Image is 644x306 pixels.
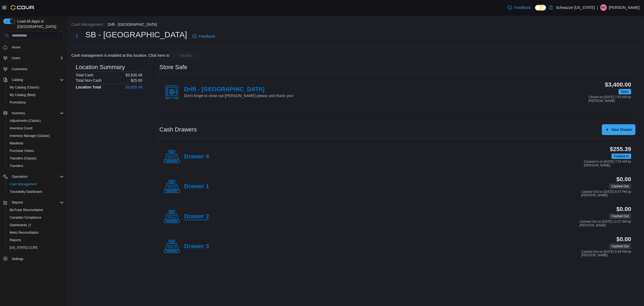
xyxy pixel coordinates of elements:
span: Transfers [10,164,23,168]
button: Reports [5,236,66,244]
span: Dashboards [8,222,64,228]
span: Purchase Orders [10,149,34,153]
a: [US_STATE] CCRS [8,244,40,251]
span: Customers [10,66,64,72]
p: Cashed Out on [DATE] 8:57 PM by [PERSON_NAME] [581,190,631,197]
span: Dashboards [10,223,31,227]
h3: Cash Drawers [159,126,197,133]
a: BioTrack Reconciliation [8,207,45,213]
span: Transfers (Classic) [8,155,64,162]
p: Schwazze [US_STATE] [556,4,595,11]
button: Catalog [1,76,66,84]
span: Cashed Out [612,184,629,189]
span: Manifests [8,140,64,147]
span: Inventory Count [10,126,32,130]
span: Traceabilty Dashboard [8,188,64,195]
h6: Total Cash [76,73,93,77]
button: Promotions [5,99,66,106]
button: Inventory [10,110,27,116]
a: Purchase Orders [8,148,36,154]
a: Dashboards [5,221,66,229]
p: Cashed In on [DATE] 7:53 AM by [PERSON_NAME] [584,160,631,167]
h4: Drawer 3 [184,243,209,250]
span: Cashed Out [609,244,631,249]
span: Inventory [10,110,64,116]
a: My Catalog (Classic) [8,84,42,91]
h4: Drawer 2 [184,213,209,220]
button: My Catalog (Beta) [5,91,66,99]
button: Transfers (Classic) [5,155,66,162]
h3: $0.00 [616,236,631,243]
span: KK [601,4,606,11]
span: Manifests [10,141,23,145]
button: Cash Management [71,22,103,27]
a: Transfers (Classic) [8,155,39,162]
span: Catalog [10,77,64,83]
span: Cash Management [10,182,37,186]
span: Inventory Manager (Classic) [8,133,64,139]
span: Users [12,56,20,60]
span: Settings [12,257,23,261]
a: My Catalog (Beta) [8,92,38,98]
span: Inventory Count [8,125,64,131]
span: Open [619,89,631,94]
p: $3,630.49 [126,73,142,77]
h3: $255.39 [610,146,631,152]
span: Cash Management [8,181,64,187]
button: Home [1,43,66,51]
a: Transfers [8,163,25,169]
span: Washington CCRS [8,244,64,251]
p: Cashed Out on [DATE] 11:27 AM by [PERSON_NAME] [580,220,631,227]
span: Home [12,45,20,49]
button: Inventory [1,109,66,117]
p: $25.00 [131,78,142,83]
button: Next [71,31,82,42]
button: Transfers [5,162,66,170]
span: New Drawer [612,127,632,132]
h4: Drawer 4 [184,153,209,160]
span: [US_STATE] CCRS [10,245,38,250]
span: Inventory Manager (Classic) [10,134,50,138]
a: Canadian Compliance [8,214,43,221]
span: Dark Mode [535,10,535,11]
span: Cashed In [614,154,629,159]
h6: Total Non-Cash [76,78,102,83]
a: Feedback [190,31,217,42]
a: Adjustments (Classic) [8,118,43,124]
span: Customers [12,67,27,71]
button: Inventory Manager (Classic) [5,132,66,140]
span: Cashed In [612,154,631,159]
p: Cashed Out on [DATE] 9:49 PM by [PERSON_NAME] [581,250,631,257]
a: Manifests [8,140,25,147]
a: Settings [10,256,25,262]
h3: Location Summary [76,64,125,70]
a: Feedback [506,2,533,13]
span: Purchase Orders [8,148,64,154]
span: Catalog [12,78,23,82]
button: My Catalog (Classic) [5,84,66,91]
span: BioTrack Reconciliation [10,208,43,212]
span: Feedback [514,5,530,10]
span: Cashed Out [612,244,629,249]
span: Settings [10,255,64,262]
button: Metrc Reconciliation [5,229,66,236]
nav: Complex example [3,41,64,277]
p: [PERSON_NAME] [609,4,640,11]
h4: Location Total [76,85,101,89]
span: My Catalog (Classic) [8,84,64,91]
span: Cashed Out [609,184,631,189]
h3: $0.00 [616,206,631,212]
span: Cashed Out [612,214,629,219]
button: Catalog [10,77,25,83]
span: Reports [8,237,64,243]
h3: $0.00 [616,176,631,183]
p: Don't forget to close out [PERSON_NAME] please and thank you! [184,93,293,98]
img: Cova [11,5,35,10]
button: Operations [10,173,30,180]
span: Adjustments (Classic) [10,119,41,123]
p: Closed on [DATE] 7:53 AM by [PERSON_NAME] [588,95,631,103]
span: Traceabilty Dashboard [10,190,42,194]
button: Settings [1,255,66,262]
button: Cash Management [5,180,66,188]
span: Reports [10,199,64,206]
